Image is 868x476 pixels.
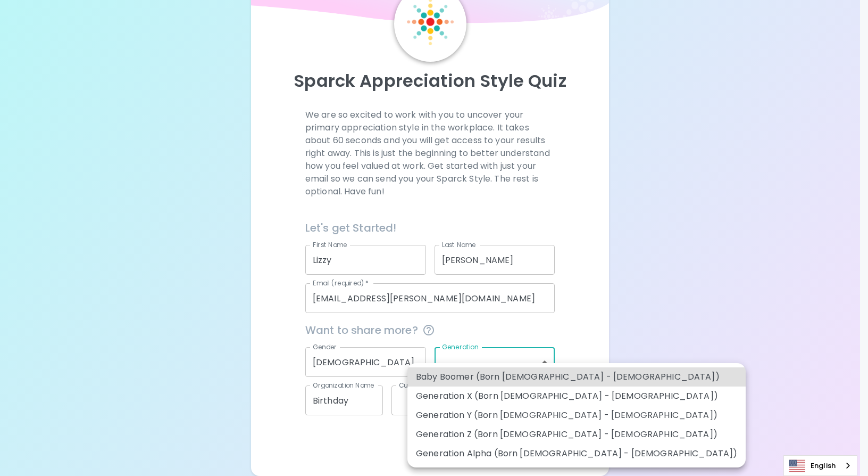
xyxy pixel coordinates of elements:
[407,444,746,463] li: Generation Alpha (Born [DEMOGRAPHIC_DATA] - [DEMOGRAPHIC_DATA])
[407,406,746,425] li: Generation Y (Born [DEMOGRAPHIC_DATA] - [DEMOGRAPHIC_DATA])
[407,367,746,387] li: Baby Boomer (Born [DEMOGRAPHIC_DATA] - [DEMOGRAPHIC_DATA])
[407,425,746,444] li: Generation Z (Born [DEMOGRAPHIC_DATA] - [DEMOGRAPHIC_DATA])
[407,387,746,406] li: Generation X (Born [DEMOGRAPHIC_DATA] - [DEMOGRAPHIC_DATA])
[784,456,857,475] a: English
[783,455,857,476] aside: Language selected: English
[783,455,857,476] div: Language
